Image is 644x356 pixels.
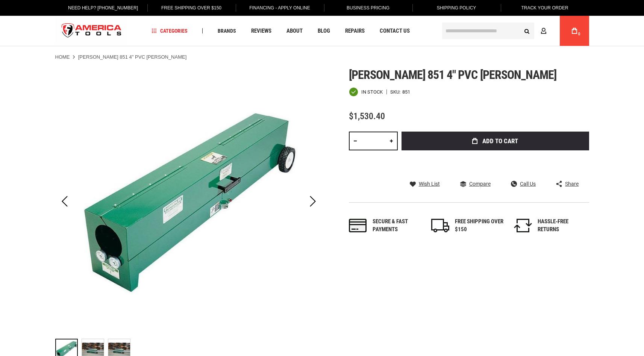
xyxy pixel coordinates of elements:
span: $1,530.40 [349,111,385,121]
img: payments [349,219,367,232]
span: Reviews [251,28,271,34]
span: In stock [361,89,383,94]
div: Next [303,68,322,335]
strong: [PERSON_NAME] 851 4" PVC [PERSON_NAME] [78,54,187,60]
a: Compare [460,180,491,187]
span: Repairs [345,28,365,34]
span: Call Us [520,181,536,186]
a: Categories [148,26,191,36]
div: FREE SHIPPING OVER $150 [455,218,504,234]
img: America Tools [55,17,128,45]
span: Contact Us [380,28,410,34]
span: Wish List [419,181,440,186]
span: Categories [152,28,188,33]
div: Availability [349,87,383,97]
button: Search [520,24,534,38]
iframe: Secure express checkout frame [400,153,591,174]
a: Contact Us [376,26,413,36]
div: Previous [55,68,74,335]
a: Home [55,54,70,61]
a: Call Us [511,180,536,187]
a: Blog [314,26,333,36]
img: returns [514,219,532,232]
span: About [286,28,303,34]
a: Repairs [342,26,368,36]
a: Wish List [410,180,440,187]
span: Add to Cart [482,138,518,144]
div: 851 [402,89,410,94]
button: Add to Cart [402,132,589,150]
a: Brands [214,26,239,36]
div: HASSLE-FREE RETURNS [538,218,586,234]
span: Share [565,181,579,186]
span: [PERSON_NAME] 851 4" pvc [PERSON_NAME] [349,68,557,82]
a: About [283,26,306,36]
span: Compare [469,181,491,186]
span: Blog [318,28,330,34]
img: GREENLEE 851 4" PVC BENDER [55,68,322,335]
a: Reviews [248,26,275,36]
img: shipping [431,219,449,232]
span: Shipping Policy [437,5,476,11]
a: 0 [567,16,582,46]
a: store logo [55,17,128,45]
span: 0 [578,32,580,36]
strong: SKU [390,89,402,94]
span: Brands [218,28,236,33]
div: Secure & fast payments [373,218,421,234]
